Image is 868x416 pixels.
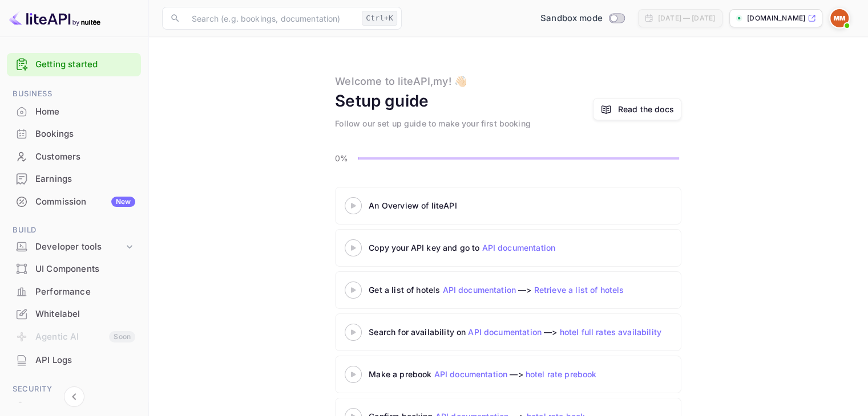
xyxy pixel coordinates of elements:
[7,383,141,395] span: Security
[35,240,124,254] div: Developer tools
[7,168,141,190] div: Earnings
[658,13,715,23] div: [DATE] — [DATE]
[64,386,84,407] button: Collapse navigation
[335,117,531,129] div: Follow our set up guide to make your first booking
[7,258,141,279] a: UI Components
[7,146,141,168] div: Customers
[526,369,597,379] a: hotel rate prebook
[7,224,141,236] span: Build
[369,326,768,338] div: Search for availability on —>
[369,242,654,254] div: Copy your API key and go to
[362,11,397,26] div: Ctrl+K
[830,9,849,27] img: my me
[747,13,805,23] p: [DOMAIN_NAME]
[111,197,135,207] div: New
[35,105,135,119] div: Home
[7,101,141,123] div: Home
[35,286,135,299] div: Performance
[35,400,135,413] div: Team management
[35,173,135,186] div: Earnings
[35,308,135,321] div: Whitelabel
[335,152,355,164] p: 0%
[369,199,654,211] div: An Overview of liteAPI
[335,89,429,113] div: Setup guide
[593,98,681,120] a: Read the docs
[35,195,135,209] div: Commission
[369,368,654,380] div: Make a prebook —>
[35,354,135,367] div: API Logs
[7,349,141,372] div: API Logs
[35,58,135,71] a: Getting started
[35,150,135,164] div: Customers
[618,103,674,115] a: Read the docs
[185,7,357,30] input: Search (e.g. bookings, documentation)
[7,237,141,257] div: Developer tools
[434,369,508,379] a: API documentation
[7,168,141,189] a: Earnings
[35,128,135,141] div: Bookings
[7,123,141,144] a: Bookings
[534,285,624,295] a: Retrieve a list of hotels
[468,327,542,337] a: API documentation
[442,285,516,295] a: API documentation
[7,146,141,167] a: Customers
[7,123,141,145] div: Bookings
[7,101,141,122] a: Home
[7,88,141,100] span: Business
[7,191,141,213] div: CommissionNew
[7,53,141,76] div: Getting started
[35,263,135,276] div: UI Components
[369,284,654,296] div: Get a list of hotels —>
[540,12,603,25] span: Sandbox mode
[7,349,141,370] a: API Logs
[7,281,141,303] div: Performance
[536,12,629,25] div: Switch to Production mode
[7,281,141,302] a: Performance
[482,243,555,252] a: API documentation
[560,327,661,337] a: hotel full rates availability
[7,191,141,212] a: CommissionNew
[335,74,467,89] div: Welcome to liteAPI, my ! 👋🏻
[7,303,141,325] div: Whitelabel
[9,9,100,27] img: LiteAPI logo
[7,258,141,280] div: UI Components
[7,303,141,324] a: Whitelabel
